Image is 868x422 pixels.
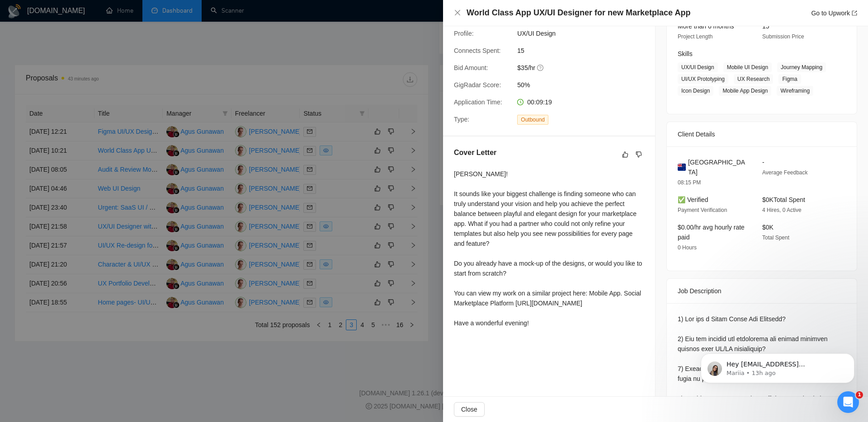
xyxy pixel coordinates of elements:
[517,63,653,73] span: $35/hr
[734,74,773,84] span: UX Research
[454,64,488,71] span: Bid Amount:
[467,7,690,19] h4: World Class App UX/UI Designer for new Marketplace App
[762,169,808,176] span: Average Feedback
[461,404,477,414] span: Close
[719,86,771,96] span: Mobile App Design
[678,196,708,203] span: ✅ Verified
[678,224,745,241] span: $0.00/hr avg hourly rate paid
[852,10,857,16] span: export
[856,391,863,399] span: 1
[678,179,701,186] span: 08:15 PM
[678,162,686,172] img: 🇳🇿
[636,151,642,158] span: dislike
[620,149,631,160] button: like
[454,116,469,123] span: Type:
[517,99,524,105] span: clock-circle
[633,149,644,160] button: dislike
[723,62,772,72] span: Mobile UI Design
[517,115,548,125] span: Outbound
[527,98,552,106] span: 00:09:19
[454,98,502,106] span: Application Time:
[517,46,653,56] span: 15
[678,74,728,84] span: UI/UX Prototyping
[762,207,802,213] span: 4 Hires, 0 Active
[811,9,857,17] a: Go to Upworkexport
[537,64,544,71] span: question-circle
[688,157,748,177] span: [GEOGRAPHIC_DATA]
[39,35,156,43] p: Message from Mariia, sent 13h ago
[454,147,496,158] h5: Cover Letter
[39,26,152,150] span: Hey [EMAIL_ADDRESS][DOMAIN_NAME], Looks like your Upwork agency Dobreon ran out of connects. We r...
[678,62,718,72] span: UX/UI Design
[517,80,653,90] span: 50%
[454,402,485,417] button: Close
[678,50,693,57] span: Skills
[762,224,774,231] span: $0K
[762,196,805,203] span: $0K Total Spent
[622,151,628,158] span: like
[678,122,846,146] div: Client Details
[454,81,501,89] span: GigRadar Score:
[777,86,813,96] span: Wireframing
[454,47,501,54] span: Connects Spent:
[762,33,804,40] span: Submission Price
[837,391,859,413] iframe: Intercom live chat
[762,159,764,166] span: -
[678,207,727,213] span: Payment Verification
[762,23,769,30] span: 15
[454,9,461,16] span: close
[777,62,826,72] span: Journey Mapping
[517,28,653,38] span: UX/UI Design
[678,86,713,96] span: Icon Design
[454,9,461,17] button: Close
[454,169,644,328] div: [PERSON_NAME]! It sounds like your biggest challenge is finding someone who can truly understand ...
[678,279,846,303] div: Job Description
[678,23,734,30] span: More than 6 months
[678,244,697,251] span: 0 Hours
[678,33,712,40] span: Project Length
[454,30,474,37] span: Profile:
[762,234,789,241] span: Total Spent
[687,334,868,398] iframe: Intercom notifications message
[778,74,801,84] span: Figma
